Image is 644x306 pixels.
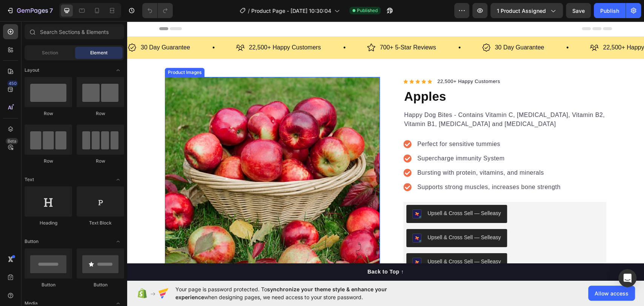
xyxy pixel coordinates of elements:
div: Undo/Redo [142,3,173,18]
button: Allow access [588,286,635,301]
button: 1 product assigned [490,3,563,18]
div: Row [77,110,124,117]
span: Element [90,49,108,56]
div: Text Block [77,220,124,226]
p: 7 [49,6,53,15]
button: Save [566,3,591,18]
div: Upsell & Cross Sell — Selleasy [300,188,374,196]
span: 1 product assigned [497,7,546,15]
span: / [248,7,250,15]
span: Toggle open [112,64,124,76]
img: CJGWisGV0oADEAE=.png [285,188,294,197]
span: Button [25,238,38,245]
span: Your page is password protected. To when designing pages, we need access to your store password. [175,285,417,301]
h1: Apples [276,65,479,86]
p: Happy Dog Bites - Contains Vitamin C, [MEDICAL_DATA], Vitamin B2, Vitamin B1, [MEDICAL_DATA] and ... [277,89,478,108]
div: Back to Top ↑ [240,247,277,255]
span: Product Page - [DATE] 10:30:04 [251,7,331,15]
p: Perfect for sensitive tummies [290,118,433,128]
p: Supercharge immunity System [290,133,433,142]
p: 22,500+ Happy Customers [310,57,373,64]
p: 22,500+ Happy Customers [476,21,548,32]
p: Supports strong muscles, increases bone strength [290,161,433,171]
span: Toggle open [112,235,124,248]
div: Beta [6,138,18,144]
div: Button [25,281,72,288]
div: 450 [7,80,18,86]
div: Product Images [39,48,76,55]
span: synchronize your theme style & enhance your experience [175,286,387,300]
div: Upsell & Cross Sell — Selleasy [300,237,374,244]
span: Published [357,7,378,14]
div: Publish [600,7,619,15]
span: Toggle open [112,174,124,186]
div: Row [25,110,72,117]
div: Row [77,158,124,165]
img: CJGWisGV0oADEAE=.png [285,237,294,246]
button: Publish [594,3,626,18]
button: Upsell & Cross Sell — Selleasy [279,184,380,202]
iframe: Design area [127,21,644,280]
div: Upsell & Cross Sell — Selleasy [300,212,374,220]
div: Row [25,158,72,165]
span: Text [25,176,34,183]
span: Allow access [595,289,629,297]
button: 7 [3,3,56,18]
p: 30 Day Guarantee [368,21,417,32]
p: 700+ 5-Star Reviews [253,21,309,32]
p: Bursting with protein, vitamins, and minerals [290,147,433,156]
div: Heading [25,220,72,226]
input: Search Sections & Elements [25,24,124,39]
span: Layout [25,67,39,74]
button: Upsell & Cross Sell — Selleasy [279,208,380,226]
button: Upsell & Cross Sell — Selleasy [279,232,380,250]
span: Section [42,49,58,56]
img: CJGWisGV0oADEAE=.png [285,212,294,221]
div: Open Intercom Messenger [618,269,636,287]
div: Button [77,281,124,288]
span: Save [572,8,585,14]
